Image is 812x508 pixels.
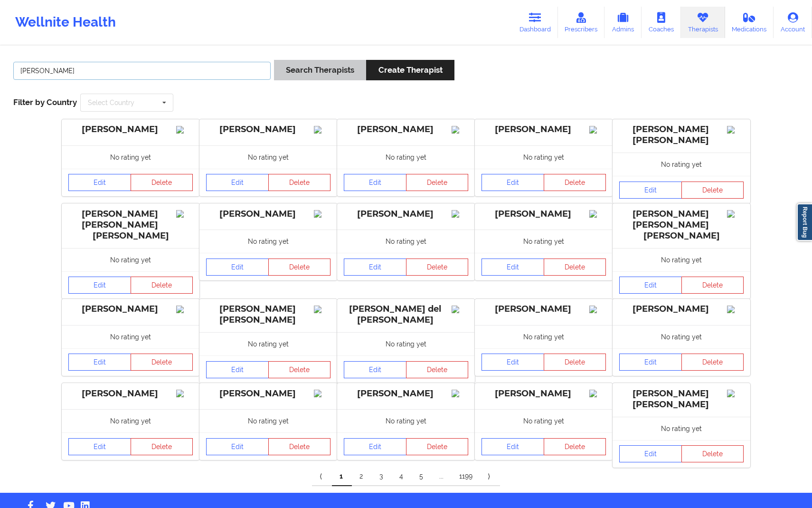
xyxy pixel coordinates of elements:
[366,60,454,80] button: Create Therapist
[544,259,606,276] button: Delete
[406,438,469,455] button: Delete
[176,306,193,313] img: Image%2Fplaceholer-image.png
[344,388,468,399] div: [PERSON_NAME]
[206,174,269,191] a: Edit
[68,174,131,191] a: Edit
[68,209,193,241] div: [PERSON_NAME] [PERSON_NAME] [PERSON_NAME]
[619,388,744,410] div: [PERSON_NAME] [PERSON_NAME]
[344,259,406,276] a: Edit
[619,124,744,146] div: [PERSON_NAME] [PERSON_NAME]
[406,361,469,378] button: Delete
[88,99,134,106] div: Select Country
[344,124,468,135] div: [PERSON_NAME]
[206,438,269,455] a: Edit
[613,153,750,176] div: No rating yet
[406,259,469,276] button: Delete
[619,304,744,315] div: [PERSON_NAME]
[482,304,606,315] div: [PERSON_NAME]
[482,209,606,220] div: [PERSON_NAME]
[268,361,331,378] button: Delete
[727,126,744,134] img: Image%2Fplaceholer-image.png
[68,388,193,399] div: [PERSON_NAME]
[482,259,544,276] a: Edit
[206,124,330,135] div: [PERSON_NAME]
[62,145,199,169] div: No rating yet
[314,306,330,313] img: Image%2Fplaceholer-image.png
[589,306,606,313] img: Image%2Fplaceholer-image.png
[314,126,330,134] img: Image%2Fplaceholer-image.png
[475,409,613,432] div: No rating yet
[199,230,337,253] div: No rating yet
[199,409,337,432] div: No rating yet
[352,467,372,486] a: 2
[681,7,725,38] a: Therapists
[274,60,366,80] button: Search Therapists
[544,354,606,371] button: Delete
[268,438,331,455] button: Delete
[344,174,406,191] a: Edit
[131,438,193,455] button: Delete
[613,325,750,348] div: No rating yet
[176,126,193,134] img: Image%2Fplaceholer-image.png
[206,259,269,276] a: Edit
[13,97,77,107] span: Filter by Country
[68,277,131,294] a: Edit
[432,467,452,486] a: ...
[544,174,606,191] button: Delete
[337,230,475,253] div: No rating yet
[482,124,606,135] div: [PERSON_NAME]
[727,210,744,218] img: Image%2Fplaceholer-image.png
[452,306,468,313] img: Image%2Fplaceholer-image.png
[68,304,193,315] div: [PERSON_NAME]
[452,467,480,486] a: 1199
[206,304,330,326] div: [PERSON_NAME] [PERSON_NAME]
[344,361,406,378] a: Edit
[13,62,271,80] input: Search Keywords
[206,388,330,399] div: [PERSON_NAME]
[337,332,475,355] div: No rating yet
[619,277,682,294] a: Edit
[62,409,199,432] div: No rating yet
[131,354,193,371] button: Delete
[797,203,812,241] a: Report Bug
[681,182,744,199] button: Delete
[62,248,199,271] div: No rating yet
[613,417,750,440] div: No rating yet
[332,467,352,486] a: 1
[312,467,500,486] div: Pagination Navigation
[727,306,744,313] img: Image%2Fplaceholer-image.png
[406,174,469,191] button: Delete
[727,390,744,397] img: Image%2Fplaceholer-image.png
[412,467,432,486] a: 5
[206,361,269,378] a: Edit
[199,145,337,169] div: No rating yet
[314,210,330,218] img: Image%2Fplaceholer-image.png
[589,126,606,134] img: Image%2Fplaceholer-image.png
[344,209,468,220] div: [PERSON_NAME]
[619,182,682,199] a: Edit
[337,409,475,432] div: No rating yet
[475,325,613,348] div: No rating yet
[268,174,331,191] button: Delete
[452,210,468,218] img: Image%2Fplaceholer-image.png
[589,210,606,218] img: Image%2Fplaceholer-image.png
[452,126,468,134] img: Image%2Fplaceholer-image.png
[482,174,544,191] a: Edit
[62,325,199,348] div: No rating yet
[475,230,613,253] div: No rating yet
[344,304,468,326] div: [PERSON_NAME] del [PERSON_NAME]
[681,354,744,371] button: Delete
[199,332,337,355] div: No rating yet
[619,209,744,241] div: [PERSON_NAME] [PERSON_NAME] [PERSON_NAME]
[344,438,406,455] a: Edit
[642,7,681,38] a: Coaches
[482,438,544,455] a: Edit
[475,145,613,169] div: No rating yet
[268,259,331,276] button: Delete
[480,467,500,486] a: Next item
[544,438,606,455] button: Delete
[482,354,544,371] a: Edit
[613,248,750,271] div: No rating yet
[68,354,131,371] a: Edit
[337,145,475,169] div: No rating yet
